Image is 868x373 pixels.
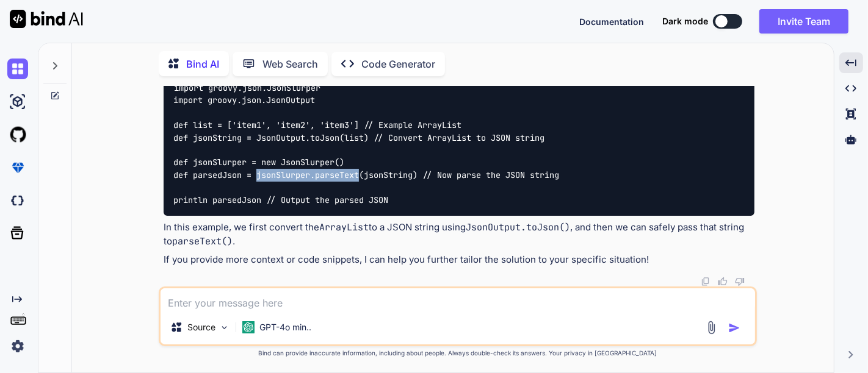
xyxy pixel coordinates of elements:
[187,321,215,333] p: Source
[7,336,28,357] img: settings
[704,321,718,335] img: attachment
[7,91,28,112] img: ai-studio
[159,349,757,358] p: Bind can provide inaccurate information, including about people. Always double-check its answers....
[319,221,369,233] code: ArrayList
[579,15,644,28] button: Documentation
[759,9,848,34] button: Invite Team
[662,15,708,27] span: Dark mode
[259,321,311,333] p: GPT-4o min..
[219,322,230,333] img: Pick Models
[466,221,570,233] code: JsonOutput.toJson()
[7,157,28,178] img: premium
[361,57,435,71] p: Code Generator
[701,277,711,286] img: copy
[262,57,318,71] p: Web Search
[164,221,754,248] p: In this example, we first convert the to a JSON string using , and then we can safely pass that s...
[164,253,754,267] p: If you provide more context or code snippets, I can help you further tailor the solution to your ...
[7,59,28,79] img: chat
[172,235,233,247] code: parseText()
[735,277,745,286] img: dislike
[728,322,740,334] img: icon
[7,190,28,211] img: darkCloudIdeIcon
[7,124,28,145] img: githubLight
[10,10,83,28] img: Bind AI
[186,57,219,71] p: Bind AI
[579,16,644,27] span: Documentation
[242,321,255,333] img: GPT-4o mini
[718,277,728,286] img: like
